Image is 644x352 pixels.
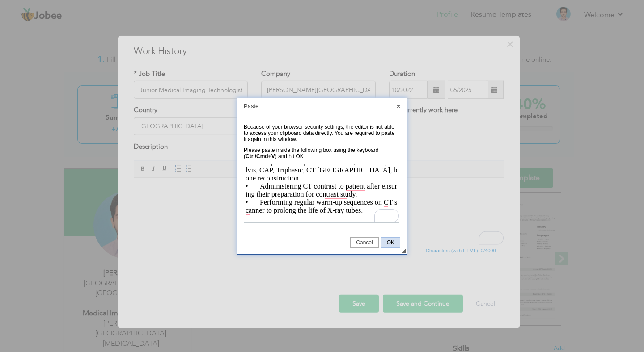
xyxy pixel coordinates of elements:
[401,249,406,253] div: Resize
[394,102,402,110] a: Close
[381,237,400,248] a: OK
[244,147,396,159] div: Please paste inside the following box using the keyboard ( ) and hit OK
[237,98,407,114] div: Paste
[1,34,153,50] div: • Performing regular warm-up sequences on CT scanner to prolong the life of X-ray tubes.
[246,153,275,159] strong: Ctrl/Cmd+V
[381,239,400,246] span: OK
[1,18,153,34] div: • Administering CT contrast to patient after ensuring their preparation for contrast study.
[350,237,378,248] a: Cancel
[9,9,360,18] body: To enrich screen reader interactions, please activate Accessibility in Grammarly extension settings
[351,239,378,246] span: Cancel
[244,122,400,226] div: General
[244,164,399,223] iframe: Paste Area
[244,124,396,142] div: Because of your browser security settings, the editor is not able to access your clipboard data d...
